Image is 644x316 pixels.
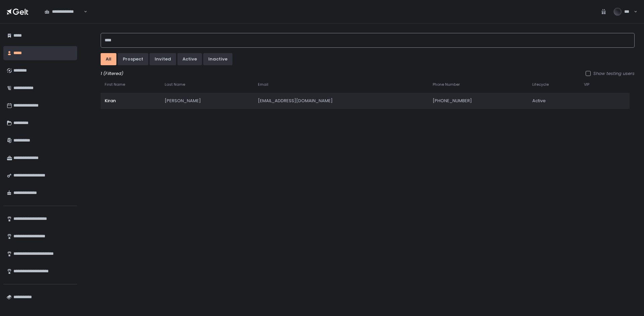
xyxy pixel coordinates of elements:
[101,53,116,65] button: All
[123,56,143,62] div: prospect
[584,82,589,87] span: VIP
[40,5,87,19] div: Search for option
[258,98,425,104] div: [EMAIL_ADDRESS][DOMAIN_NAME]
[433,98,524,104] div: [PHONE_NUMBER]
[165,82,185,87] span: Last Name
[106,56,111,62] div: All
[150,53,176,65] button: invited
[203,53,232,65] button: inactive
[208,56,227,62] div: inactive
[105,82,125,87] span: First Name
[258,82,268,87] span: Email
[177,53,202,65] button: active
[182,56,197,62] div: active
[105,98,157,104] div: Kiran
[532,98,546,104] span: active
[118,53,148,65] button: prospect
[165,98,250,104] div: [PERSON_NAME]
[532,82,549,87] span: Lifecycle
[433,82,460,87] span: Phone Number
[155,56,171,62] div: invited
[101,71,635,77] div: 1 (Filtered)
